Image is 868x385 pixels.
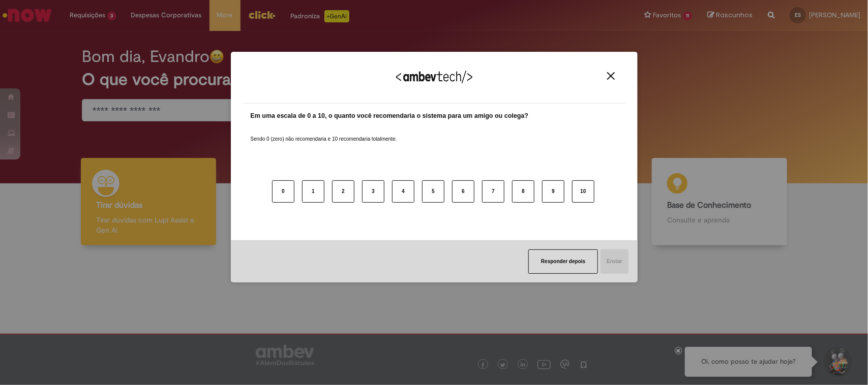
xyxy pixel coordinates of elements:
[251,123,397,143] label: Sendo 0 (zero) não recomendaria e 10 recomendaria totalmente.
[604,72,618,80] button: Close
[482,180,504,203] button: 7
[572,180,594,203] button: 10
[272,180,294,203] button: 0
[542,180,564,203] button: 9
[528,249,598,274] button: Responder depois
[396,71,472,83] img: Logo Ambevtech
[422,180,444,203] button: 5
[512,180,534,203] button: 8
[302,180,324,203] button: 1
[392,180,414,203] button: 4
[452,180,474,203] button: 6
[251,111,529,121] label: Em uma escala de 0 a 10, o quanto você recomendaria o sistema para um amigo ou colega?
[607,72,615,80] img: Close
[332,180,354,203] button: 2
[362,180,384,203] button: 3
